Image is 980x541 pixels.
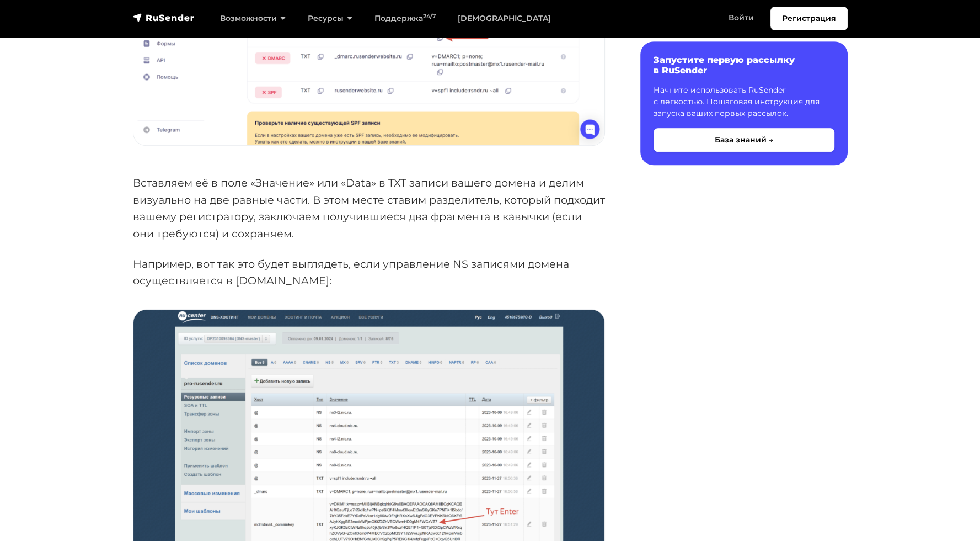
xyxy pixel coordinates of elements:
[640,41,848,165] a: Запустите первую рассылку в RuSender Начните использовать RuSender с легкостью. Пошаговая инструк...
[423,13,436,20] sup: 24/7
[297,7,363,30] a: Ресурсы
[133,12,195,23] img: RuSender
[717,7,765,29] a: Войти
[447,7,562,30] a: [DEMOGRAPHIC_DATA]
[770,7,848,30] a: Регистрация
[363,7,447,30] a: Поддержка24/7
[654,55,834,76] h6: Запустите первую рассылку в RuSender
[133,174,605,242] p: Вставляем её в поле «Значение» или «Data» в TXT записи вашего домена и делим визуально на две рав...
[654,128,834,152] button: База знаний →
[654,84,834,119] p: Начните использовать RuSender с легкостью. Пошаговая инструкция для запуска ваших первых рассылок.
[133,256,605,289] p: Например, вот так это будет выглядеть, если управление NS записями домена осуществляется в [DOMAI...
[209,7,297,30] a: Возможности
